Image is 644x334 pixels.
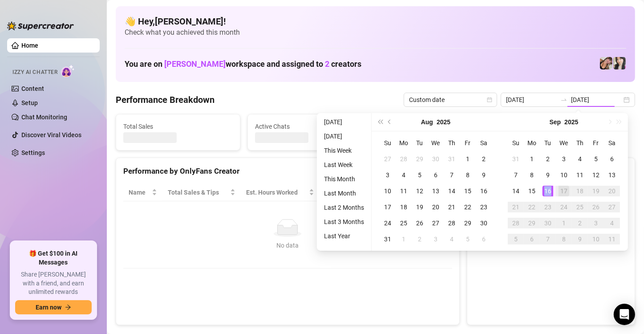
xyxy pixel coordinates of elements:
div: Open Intercom Messenger [614,304,635,325]
span: Share [PERSON_NAME] with a friend, and earn unlimited rewards [15,270,92,297]
span: 🎁 Get $100 in AI Messages [15,249,92,267]
h4: Performance Breakdown [116,94,215,106]
th: Total Sales & Tips [162,184,241,201]
img: AI Chatter [61,65,75,77]
span: calendar [487,97,492,102]
span: Messages Sent [387,122,496,131]
span: to [560,96,567,103]
span: Chat Conversion [384,187,439,197]
span: swap-right [560,96,567,103]
div: Sales by OnlyFans Creator [474,165,628,177]
a: Discover Viral Videos [21,131,81,138]
a: Settings [21,149,45,156]
div: No data [132,240,443,250]
a: Setup [21,99,38,106]
img: Christina [600,57,612,69]
span: Total Sales & Tips [168,187,228,197]
a: Chat Monitoring [21,114,67,121]
span: [PERSON_NAME] [164,59,226,69]
input: End date [571,95,622,105]
span: Custom date [409,93,492,106]
span: Active Chats [255,122,365,131]
div: Est. Hours Worked [246,187,307,197]
h1: You are on workspace and assigned to creators [125,59,361,69]
span: Sales / Hour [325,187,367,197]
div: Performance by OnlyFans Creator [123,165,452,177]
span: Check what you achieved this month [125,28,626,37]
span: arrow-right [65,304,71,310]
button: Earn nowarrow-right [15,300,92,314]
span: 2 [325,59,329,69]
span: Earn now [36,304,61,311]
th: Chat Conversion [379,184,452,201]
span: Name [129,187,150,197]
span: Total Sales [123,122,233,131]
h4: 👋 Hey, [PERSON_NAME] ! [125,15,626,28]
img: Christina [613,57,626,69]
input: Start date [506,95,557,105]
img: logo-BBDzfeDw.svg [7,21,74,30]
th: Name [123,184,162,201]
a: Home [21,42,38,49]
span: Izzy AI Chatter [12,68,57,77]
a: Content [21,85,44,92]
th: Sales / Hour [320,184,379,201]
